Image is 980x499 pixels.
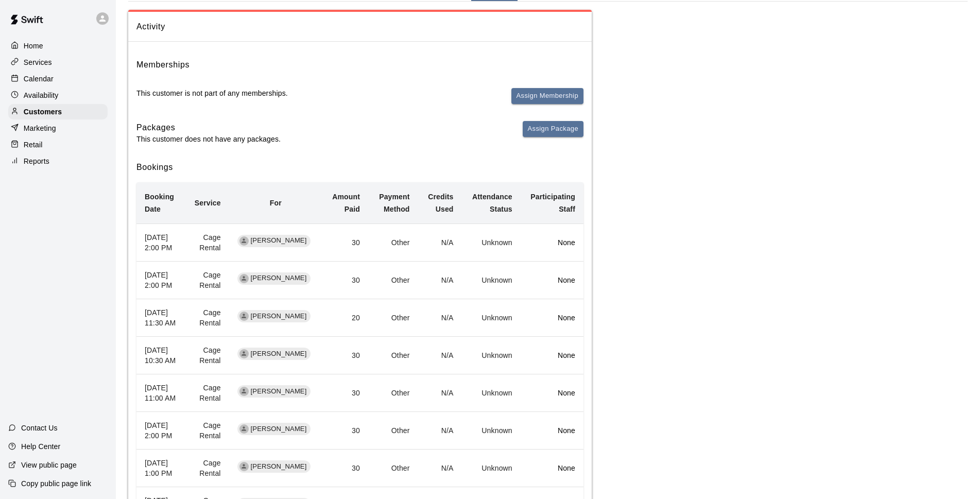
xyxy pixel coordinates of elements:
[8,153,108,169] a: Reports
[247,349,311,359] span: [PERSON_NAME]
[21,460,77,470] p: View public page
[379,193,409,213] b: Payment Method
[136,161,583,174] h6: Bookings
[462,337,521,374] td: Unknown
[8,104,108,119] a: Customers
[418,337,462,374] td: N/A
[322,262,368,299] td: 30
[136,58,190,72] h6: Memberships
[529,425,575,436] p: None
[24,107,62,117] p: Customers
[239,236,249,246] div: Eddie Villadoz
[529,350,575,360] p: None
[136,337,185,374] th: [DATE] 10:30 AM
[322,450,368,487] td: 30
[239,274,249,283] div: Eddie Villadoz
[136,20,583,33] span: Activity
[462,412,521,450] td: Unknown
[8,121,108,136] a: Marketing
[368,299,418,337] td: Other
[462,450,521,487] td: Unknown
[136,299,185,337] th: [DATE] 11:30 AM
[332,193,360,213] b: Amount Paid
[529,237,575,248] p: None
[136,412,185,450] th: [DATE] 2:00 PM
[368,374,418,412] td: Other
[185,374,229,412] td: Cage Rental
[368,412,418,450] td: Other
[136,134,281,144] p: This customer does not have any packages.
[529,463,575,473] p: None
[24,140,43,150] p: Retail
[21,423,58,433] p: Contact Us
[322,412,368,450] td: 30
[270,199,282,207] b: For
[247,236,311,246] span: [PERSON_NAME]
[247,462,311,472] span: [PERSON_NAME]
[21,441,60,452] p: Help Center
[523,121,583,137] button: Assign Package
[24,57,52,67] p: Services
[472,193,512,213] b: Attendance Status
[368,262,418,299] td: Other
[418,223,462,261] td: N/A
[239,424,249,434] div: Eddie Villadoz
[136,374,185,412] th: [DATE] 11:00 AM
[8,137,108,152] a: Retail
[247,312,311,321] span: [PERSON_NAME]
[247,273,311,283] span: [PERSON_NAME]
[418,374,462,412] td: N/A
[462,299,521,337] td: Unknown
[8,38,108,54] a: Home
[529,313,575,323] p: None
[368,337,418,374] td: Other
[136,88,288,98] p: This customer is not part of any memberships.
[322,374,368,412] td: 30
[185,337,229,374] td: Cage Rental
[136,223,185,261] th: [DATE] 2:00 PM
[418,299,462,337] td: N/A
[529,275,575,285] p: None
[368,450,418,487] td: Other
[530,193,575,213] b: Participating Staff
[195,199,221,207] b: Service
[136,121,281,134] h6: Packages
[247,387,311,397] span: [PERSON_NAME]
[24,41,43,51] p: Home
[185,262,229,299] td: Cage Rental
[428,193,453,213] b: Credits Used
[145,193,174,213] b: Booking Date
[462,374,521,412] td: Unknown
[239,312,249,321] div: Eddie Villadoz
[239,349,249,358] div: Eddie Villadoz
[21,478,91,489] p: Copy public page link
[136,450,185,487] th: [DATE] 1:00 PM
[239,462,249,471] div: Eddie Villadoz
[24,156,49,166] p: Reports
[247,424,311,434] span: [PERSON_NAME]
[511,88,583,104] button: Assign Membership
[136,262,185,299] th: [DATE] 2:00 PM
[8,55,108,70] a: Services
[322,223,368,261] td: 30
[322,299,368,337] td: 20
[185,299,229,337] td: Cage Rental
[529,388,575,398] p: None
[462,223,521,261] td: Unknown
[24,74,54,84] p: Calendar
[418,262,462,299] td: N/A
[24,90,59,100] p: Availability
[418,412,462,450] td: N/A
[8,71,108,87] a: Calendar
[185,223,229,261] td: Cage Rental
[8,88,108,103] a: Availability
[462,262,521,299] td: Unknown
